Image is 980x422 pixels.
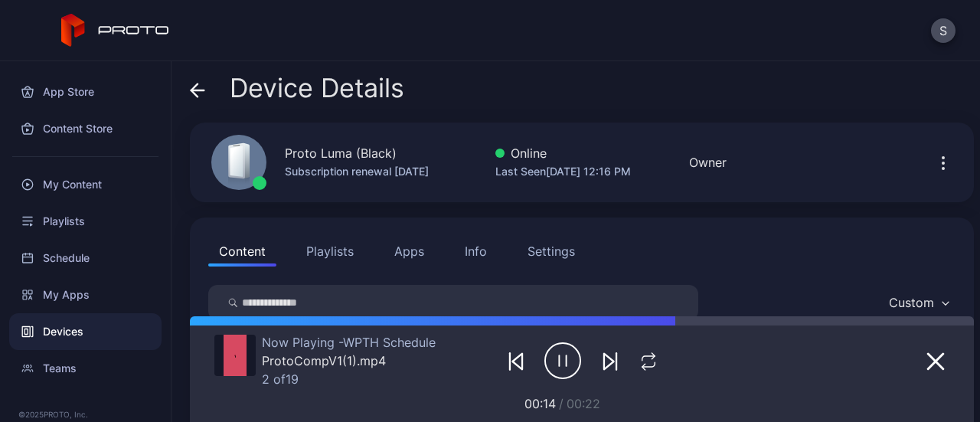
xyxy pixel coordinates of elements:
a: Schedule [9,240,162,276]
button: S [931,18,955,43]
a: Devices [9,313,162,350]
div: Settings [528,242,575,260]
button: Info [454,236,498,267]
div: Proto Luma (Black) [285,144,397,162]
a: Content Store [9,110,162,147]
div: Custom [889,295,934,310]
span: 00:14 [524,396,556,411]
div: Now Playing [262,335,436,350]
button: Settings [517,236,586,267]
a: Playlists [9,203,162,240]
div: 2 of 19 [262,371,436,387]
button: Apps [384,236,435,267]
div: Subscription renewal [DATE] [285,162,429,181]
button: Custom [881,285,955,320]
span: / [559,396,563,411]
div: Info [465,242,487,260]
div: Online [495,144,631,162]
a: Teams [9,350,162,387]
a: My Apps [9,276,162,313]
div: ProtoCompV1(1).mp4 [262,353,436,368]
button: Content [208,236,276,267]
div: Owner [689,153,727,172]
span: WPTH Schedule [338,335,436,350]
span: Device Details [230,74,404,103]
div: Last Seen [DATE] 12:16 PM [495,162,631,181]
button: Playlists [296,236,364,267]
a: My Content [9,166,162,203]
a: App Store [9,74,162,110]
div: © 2025 PROTO, Inc. [18,408,152,420]
span: 00:22 [567,396,600,411]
